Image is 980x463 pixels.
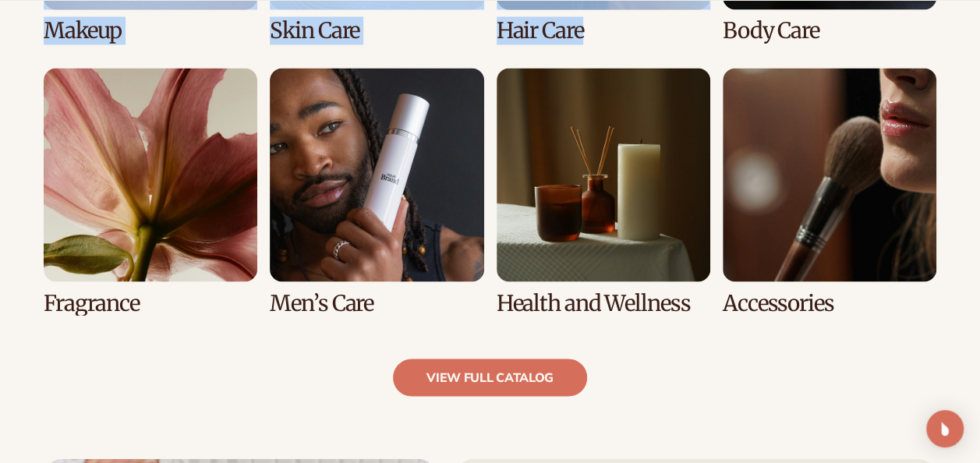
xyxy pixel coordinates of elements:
[497,68,710,315] div: 7 / 8
[44,19,257,43] h3: Makeup
[44,68,257,315] div: 5 / 8
[270,68,483,315] div: 6 / 8
[926,410,964,447] div: Open Intercom Messenger
[270,19,483,43] h3: Skin Care
[723,68,936,315] div: 8 / 8
[497,19,710,43] h3: Hair Care
[393,359,587,396] a: view full catalog
[723,19,936,43] h3: Body Care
